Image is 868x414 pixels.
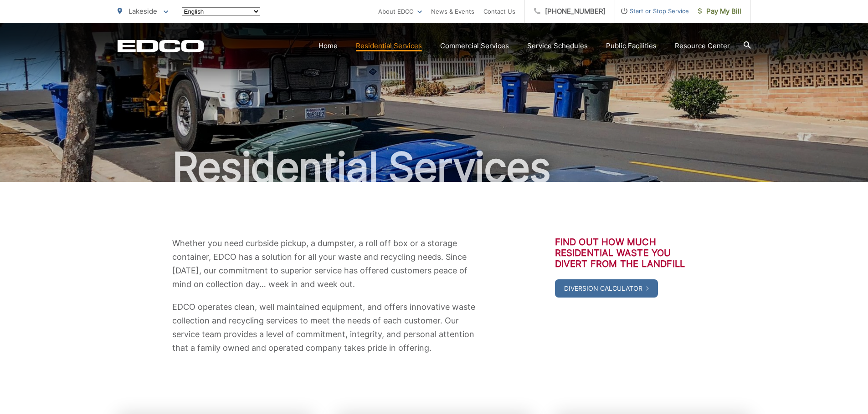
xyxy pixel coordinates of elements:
[527,40,588,51] a: Service Schedules
[555,237,696,269] h3: Find out how much residential waste you divert from the landfill
[431,6,474,17] a: News & Events
[118,145,751,190] h1: Residential Services
[172,237,478,291] p: Whether you need curbside pickup, a dumpster, a roll off box or a storage container, EDCO has a s...
[675,40,730,51] a: Resource Center
[128,7,157,15] span: Lakeside
[555,279,658,298] a: Diversion Calculator
[378,6,422,17] a: About EDCO
[318,40,338,51] a: Home
[483,6,515,17] a: Contact Us
[606,40,657,51] a: Public Facilities
[356,40,422,51] a: Residential Services
[440,40,509,51] a: Commercial Services
[698,6,741,17] span: Pay My Bill
[118,40,204,52] a: EDCD logo. Return to the homepage.
[182,7,260,16] select: Select a language
[172,300,478,355] p: EDCO operates clean, well maintained equipment, and offers innovative waste collection and recycl...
